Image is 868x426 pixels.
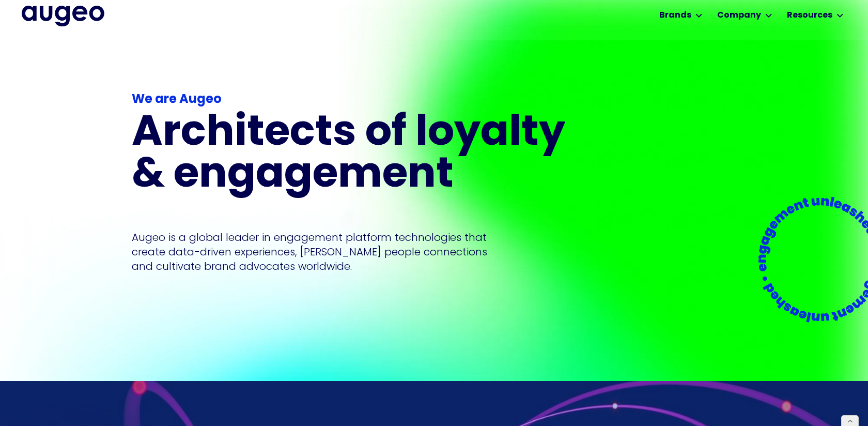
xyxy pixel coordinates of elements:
[132,90,578,109] div: We are Augeo
[717,9,761,22] div: Company
[659,9,691,22] div: Brands
[132,230,487,273] p: Augeo is a global leader in engagement platform technologies that create data-driven experiences,...
[132,113,578,197] h1: Architects of loyalty & engagement
[22,6,104,26] img: Augeo's full logo in midnight blue.
[787,9,832,22] div: Resources
[22,6,104,26] a: home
